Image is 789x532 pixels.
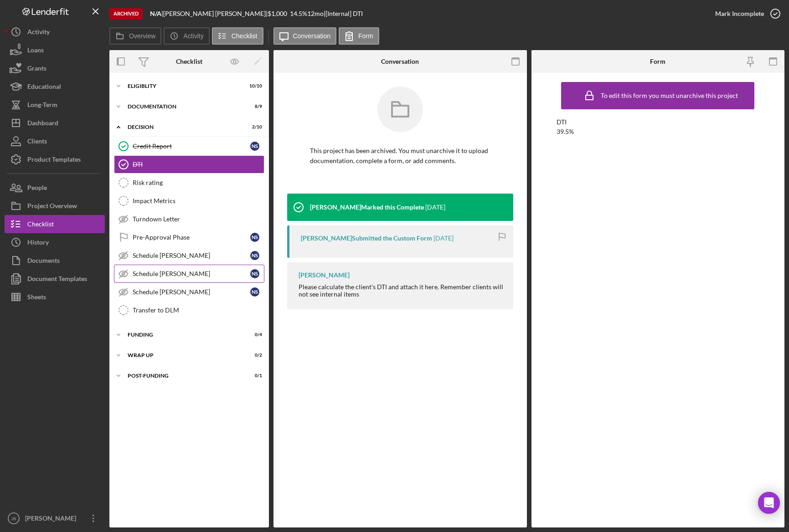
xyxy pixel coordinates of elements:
div: Transfer to DLM [133,307,264,314]
a: Schedule [PERSON_NAME]NS [114,283,264,301]
button: Activity [164,27,209,45]
div: DTI [133,161,264,168]
div: Project Overview [27,197,77,217]
div: Risk rating [133,179,264,186]
div: 0 / 1 [246,373,262,379]
div: Conversation [381,58,419,65]
button: Checklist [5,215,105,233]
label: Checklist [232,32,258,40]
div: 0 / 4 [246,332,262,338]
button: JB[PERSON_NAME] [5,509,105,527]
button: Educational [5,77,105,96]
a: Transfer to DLM [114,301,264,319]
div: Schedule [PERSON_NAME] [133,270,250,277]
div: Pre-Approval Phase [133,234,250,241]
a: Pre-Approval PhaseNS [114,228,264,246]
div: Schedule [PERSON_NAME] [133,252,250,259]
button: Mark Incomplete [706,5,784,23]
div: History [27,233,49,254]
button: Grants [5,59,105,77]
div: Activity [27,23,50,43]
a: Risk rating [114,174,264,192]
div: 12 mo [307,10,324,17]
div: Decision [128,124,239,130]
div: Checklist [176,58,202,65]
div: To edit this form you must unarchive this project [601,92,738,99]
div: Product Templates [27,150,81,171]
div: DTI [557,118,759,126]
button: People [5,179,105,197]
div: Turndown Letter [133,215,264,223]
time: 2025-09-08 20:18 [433,235,454,242]
button: History [5,233,105,251]
button: Project Overview [5,197,105,215]
div: Funding [128,332,239,338]
p: This project has been archived. You must unarchive it to upload documentation, complete a form, o... [310,146,490,166]
div: 10 / 10 [246,83,262,89]
div: 14.5 % [290,10,307,17]
a: Sheets [5,288,105,306]
button: Long-Term [5,96,105,114]
div: Post-Funding [128,373,239,379]
button: Conversation [273,27,337,45]
div: [PERSON_NAME] Submitted the Custom Form [301,235,432,242]
a: Impact Metrics [114,192,264,210]
button: Overview [109,27,161,45]
div: Dashboard [27,114,58,134]
div: 2 / 10 [246,124,262,130]
div: Sheets [27,288,46,308]
div: [PERSON_NAME] [23,509,82,530]
div: Documentation [128,104,239,109]
time: 2025-09-08 20:18 [425,204,445,211]
button: Dashboard [5,114,105,132]
div: Open Intercom Messenger [758,492,780,514]
button: Activity [5,23,105,41]
div: [PERSON_NAME] [PERSON_NAME] | [163,10,268,17]
div: Grants [27,59,46,80]
div: Mark Incomplete [715,5,764,23]
div: Long-Term [27,96,57,116]
a: Schedule [PERSON_NAME]NS [114,265,264,283]
text: JB [11,516,16,521]
div: Educational [27,77,61,98]
a: Schedule [PERSON_NAME]NS [114,246,264,265]
label: Conversation [293,32,331,40]
a: Turndown Letter [114,210,264,228]
div: Checklist [27,215,54,235]
label: Overview [129,32,155,40]
a: DTI [114,155,264,174]
div: N S [250,233,259,242]
button: Clients [5,132,105,150]
div: | [150,10,163,17]
button: Loans [5,41,105,59]
div: Impact Metrics [133,197,264,205]
div: Archived [109,8,143,20]
button: Form [339,27,379,45]
label: Form [358,32,373,40]
div: Clients [27,132,47,153]
div: N S [250,142,259,151]
div: | [Internal] DTI [324,10,363,17]
div: Credit Report [133,143,250,150]
div: Wrap up [128,353,239,358]
button: Documents [5,251,105,270]
a: Product Templates [5,150,105,169]
button: Checklist [212,27,263,45]
div: 39.5% [557,128,574,135]
div: [PERSON_NAME] Marked this Complete [310,204,424,211]
button: Document Templates [5,270,105,288]
div: N S [250,269,259,278]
